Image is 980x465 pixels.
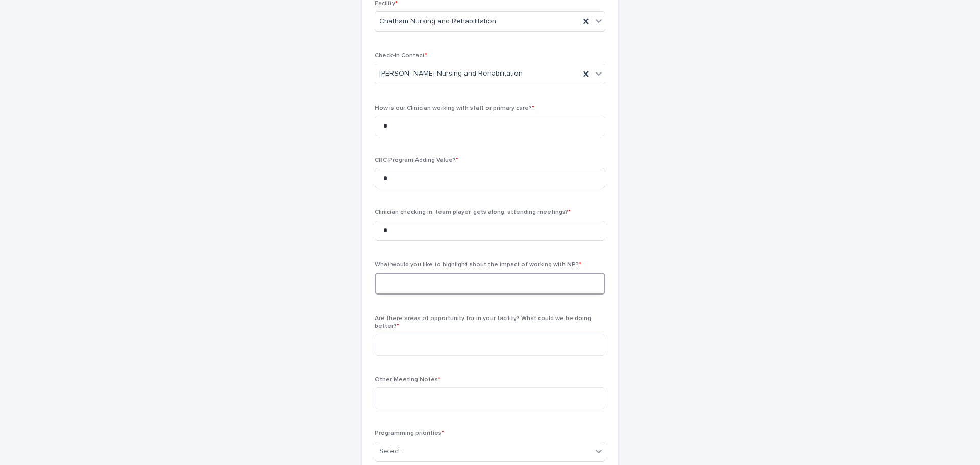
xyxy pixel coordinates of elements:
[379,446,405,457] div: Select...
[375,315,591,329] span: Are there areas of opportunity for in your facility? What could we be doing better?
[375,105,534,111] span: How is our Clinician working with staff or primary care?
[375,430,444,436] span: Programming priorities
[375,1,398,7] span: Facility
[375,377,440,383] span: Other Meeting Notes
[379,16,496,27] span: Chatham Nursing and Rehabilitation
[375,53,427,59] span: Check-in Contact
[375,209,571,215] span: Clinician checking in, team player, gets along, attending meetings?
[375,262,581,268] span: What would you like to highlight about the impact of working with NP?
[375,157,458,163] span: CRC Program Adding Value?
[379,68,523,79] span: [PERSON_NAME] Nursing and Rehabilitation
